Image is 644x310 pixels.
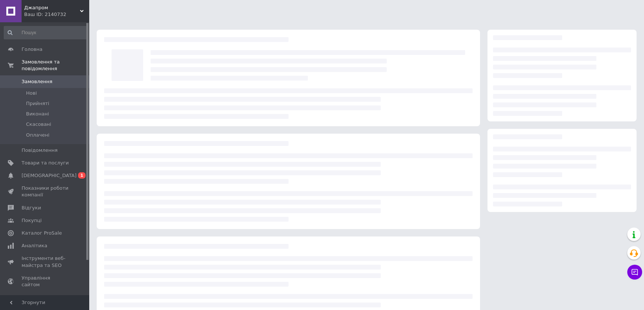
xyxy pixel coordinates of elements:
span: [DEMOGRAPHIC_DATA] [22,172,77,179]
span: Управління сайтом [22,275,69,288]
span: Замовлення та повідомлення [22,59,89,72]
span: Товари та послуги [22,160,69,166]
span: Оплачені [26,132,49,138]
span: Нові [26,90,37,97]
span: Замовлення [22,78,52,85]
button: Чат з покупцем [627,265,642,280]
span: Гаманець компанії [22,294,69,307]
span: Аналітика [22,242,47,249]
span: 1 [78,172,86,179]
span: Показники роботи компанії [22,185,69,198]
span: Відгуки [22,205,41,211]
span: Каталог ProSale [22,230,62,236]
span: Прийняті [26,100,49,107]
span: Повідомлення [22,147,58,154]
span: Інструменти веб-майстра та SEO [22,255,69,268]
span: Виконані [26,111,49,117]
input: Пошук [4,26,87,39]
span: Покупці [22,217,42,224]
span: Скасовані [26,121,51,128]
span: Джапром [24,4,80,11]
div: Ваш ID: 2140732 [24,11,89,18]
span: Головна [22,46,42,53]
